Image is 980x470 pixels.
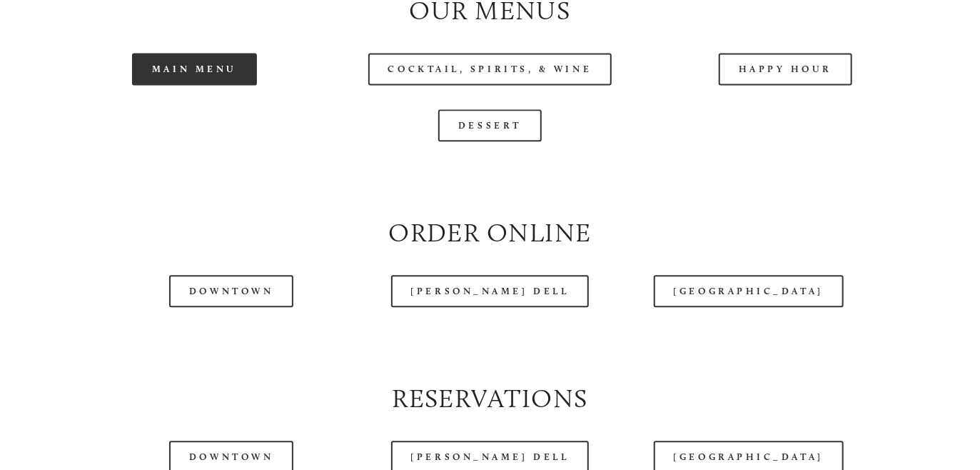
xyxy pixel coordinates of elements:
[59,214,921,251] h2: Order Online
[438,109,542,141] a: Dessert
[654,275,844,307] a: [GEOGRAPHIC_DATA]
[59,380,921,416] h2: Reservations
[169,275,293,307] a: Downtown
[391,275,590,307] a: [PERSON_NAME] Dell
